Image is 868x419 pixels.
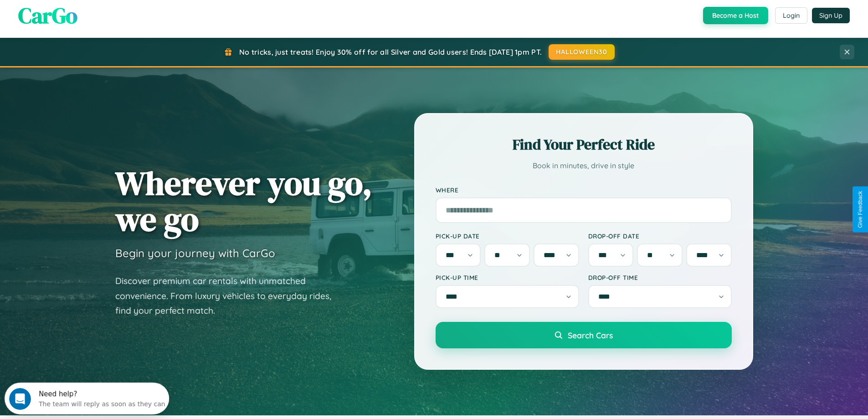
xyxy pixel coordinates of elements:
[115,274,343,318] p: Discover premium car rentals with unmatched convenience. From luxury vehicles to everyday rides, ...
[239,47,542,57] span: No tricks, just treats! Enjoy 30% off for all Silver and Gold users! Ends [DATE] 1pm PT.
[549,44,615,60] button: HALLOWEEN30
[812,8,850,23] button: Sign Up
[18,0,77,31] span: CarGo
[775,7,807,24] button: Login
[34,8,161,15] div: Need help?
[115,165,372,237] h1: Wherever you go, we go
[115,246,275,260] h3: Begin your journey with CarGo
[436,159,732,172] p: Book in minutes, drive in style
[436,322,732,348] button: Search Cars
[4,4,169,29] div: Open Intercom Messenger
[436,186,732,194] label: Where
[34,15,161,25] div: The team will reply as soon as they can
[588,274,732,281] label: Drop-off Time
[436,274,579,281] label: Pick-up Time
[9,388,31,410] iframe: Intercom live chat
[436,134,732,155] h2: Find Your Perfect Ride
[703,7,768,24] button: Become a Host
[5,383,169,414] iframe: Intercom live chat discovery launcher
[568,330,613,340] span: Search Cars
[588,232,732,240] label: Drop-off Date
[436,232,579,240] label: Pick-up Date
[857,191,863,228] div: Give Feedback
